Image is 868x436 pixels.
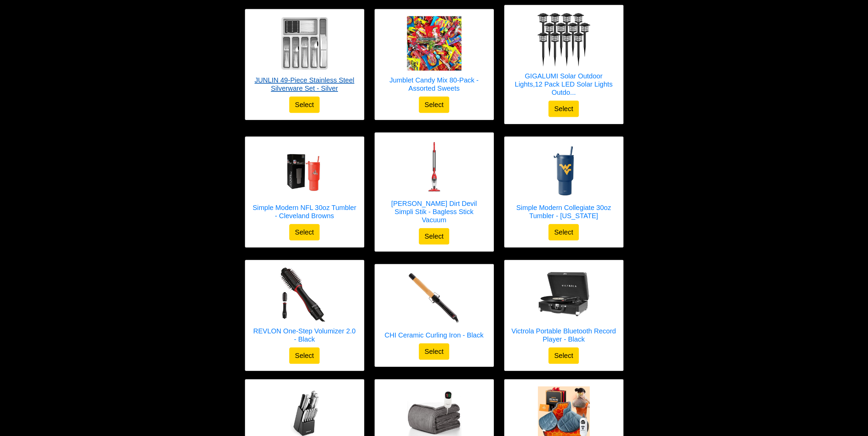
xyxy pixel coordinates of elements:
img: Simple Modern NFL 30oz Tumbler - Cleveland Browns [277,144,332,198]
a: Simple Modern NFL 30oz Tumbler - Cleveland Browns Simple Modern NFL 30oz Tumbler - Cleveland Browns [252,144,357,224]
a: Simple Modern Collegiate 30oz Tumbler - West Virginia Simple Modern Collegiate 30oz Tumbler - [US... [511,144,616,224]
h5: [PERSON_NAME] Dirt Devil Simpli Stik - Bagless Stick Vacuum [382,199,487,224]
img: Simple Modern Collegiate 30oz Tumbler - West Virginia [536,144,591,198]
img: CHI Ceramic Curling Iron - Black [407,271,461,326]
h5: JUNLIN 49-Piece Stainless Steel Silverware Set - Silver [252,76,357,92]
button: Select [289,224,320,240]
a: Jumblet Candy Mix 80-Pack - Assorted Sweets Jumblet Candy Mix 80-Pack - Assorted Sweets [382,16,487,96]
img: JUNLIN 49-Piece Stainless Steel Silverware Set - Silver [277,16,332,71]
img: REVLON One-Step Volumizer 2.0 - Black [277,267,332,321]
button: Select [419,343,450,360]
h5: CHI Ceramic Curling Iron - Black [384,331,483,339]
a: GIGALUMI Solar Outdoor Lights,12 Pack LED Solar Lights Outdoor Waterproof, Solar Walkway Lights M... [511,12,616,101]
h5: Jumblet Candy Mix 80-Pack - Assorted Sweets [382,76,487,92]
img: GIGALUMI Solar Outdoor Lights,12 Pack LED Solar Lights Outdoor Waterproof, Solar Walkway Lights M... [536,12,591,66]
h5: Simple Modern Collegiate 30oz Tumbler - [US_STATE] [511,204,616,220]
a: Victrola Portable Bluetooth Record Player - Black Victrola Portable Bluetooth Record Player - Black [511,267,616,347]
img: Jumblet Candy Mix 80-Pack - Assorted Sweets [407,16,461,71]
a: Hoover Dirt Devil Simpli Stik - Bagless Stick Vacuum [PERSON_NAME] Dirt Devil Simpli Stik - Bagle... [382,139,487,228]
h5: GIGALUMI Solar Outdoor Lights,12 Pack LED Solar Lights Outdo... [511,72,616,96]
img: Hoover Dirt Devil Simpli Stik - Bagless Stick Vacuum [407,139,461,194]
button: Select [419,228,450,244]
button: Select [419,96,450,113]
h5: Victrola Portable Bluetooth Record Player - Black [511,327,616,343]
button: Select [548,224,579,240]
h5: REVLON One-Step Volumizer 2.0 - Black [252,327,357,343]
a: REVLON One-Step Volumizer 2.0 - Black REVLON One-Step Volumizer 2.0 - Black [252,267,357,347]
button: Select [289,96,320,113]
h5: Simple Modern NFL 30oz Tumbler - Cleveland Browns [252,204,357,220]
a: CHI Ceramic Curling Iron - Black CHI Ceramic Curling Iron - Black [384,271,483,343]
img: Victrola Portable Bluetooth Record Player - Black [536,267,591,321]
button: Select [548,101,579,117]
a: JUNLIN 49-Piece Stainless Steel Silverware Set - Silver JUNLIN 49-Piece Stainless Steel Silverwar... [252,16,357,96]
button: Select [548,347,579,364]
button: Select [289,347,320,364]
